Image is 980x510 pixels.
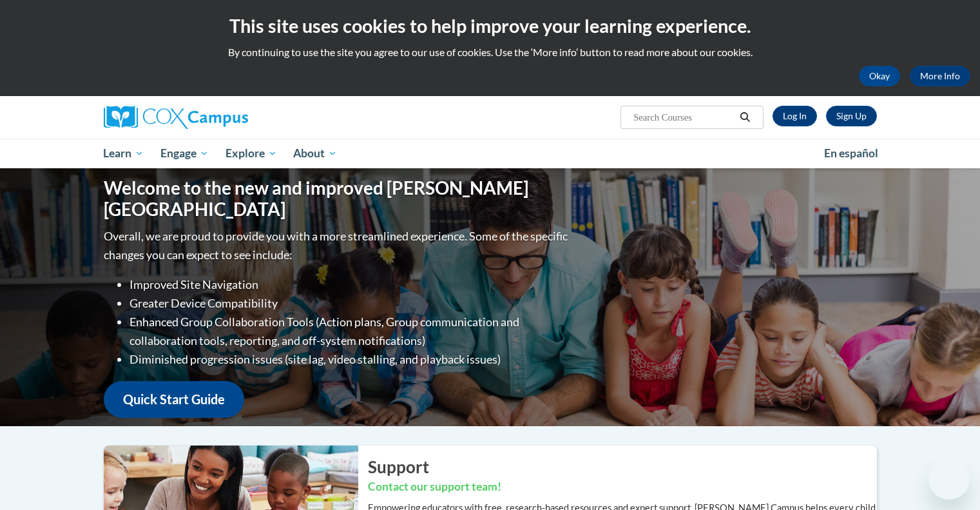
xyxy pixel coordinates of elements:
h2: Support [368,455,877,478]
p: By continuing to use the site you agree to our use of cookies. Use the ‘More info’ button to read... [10,45,970,59]
li: Enhanced Group Collaboration Tools (Action plans, Group communication and collaboration tools, re... [130,313,571,350]
button: Search [735,110,754,125]
a: Register [826,106,877,126]
a: Learn [95,139,153,168]
span: En español [824,146,878,160]
a: Explore [217,139,285,168]
a: About [285,139,345,168]
h1: Welcome to the new and improved [PERSON_NAME][GEOGRAPHIC_DATA] [104,177,571,221]
div: Main menu [84,139,896,168]
h3: Contact our support team! [368,479,877,495]
img: Cox Campus [104,106,248,129]
span: About [293,146,337,161]
li: Greater Device Compatibility [130,294,571,313]
p: Overall, we are proud to provide you with a more streamlined experience. Some of the specific cha... [104,227,571,264]
li: Improved Site Navigation [130,275,571,294]
iframe: Button to launch messaging window [928,458,970,500]
a: More Info [910,66,970,86]
h2: This site uses cookies to help improve your learning experience. [10,13,970,39]
a: Cox Campus [104,106,349,129]
span: Engage [160,146,209,161]
li: Diminished progression issues (site lag, video stalling, and playback issues) [130,350,571,369]
a: Engage [152,139,217,168]
span: Explore [226,146,277,161]
input: Search Courses [632,110,735,125]
button: Okay [859,66,900,86]
span: Learn [103,146,144,161]
a: Quick Start Guide [104,381,244,418]
a: Log In [773,106,817,126]
a: En español [816,140,887,167]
